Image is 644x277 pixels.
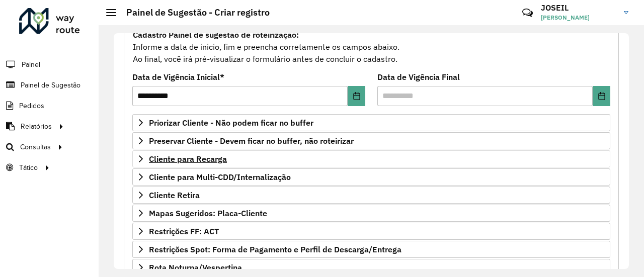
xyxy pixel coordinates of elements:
[133,30,299,40] strong: Cadastro Painel de sugestão de roteirização:
[132,168,610,186] a: Cliente para Multi-CDD/Internalização
[593,86,610,106] button: Choose Date
[149,209,267,217] span: Mapas Sugeridos: Placa-Cliente
[21,121,52,132] span: Relatórios
[19,162,38,173] span: Tático
[132,114,610,131] a: Priorizar Cliente - Não podem ficar no buffer
[132,28,610,65] div: Informe a data de inicio, fim e preencha corretamente os campos abaixo. Ao final, você irá pré-vi...
[21,80,80,90] span: Painel de Sugestão
[132,150,610,167] a: Cliente para Recarga
[149,119,313,127] span: Priorizar Cliente - Não podem ficar no buffer
[149,173,291,181] span: Cliente para Multi-CDD/Internalização
[149,227,219,235] span: Restrições FF: ACT
[22,59,40,70] span: Painel
[132,71,224,83] label: Data de Vigência Inicial
[132,259,610,276] a: Rota Noturna/Vespertina
[149,263,242,271] span: Rota Noturna/Vespertina
[149,137,354,145] span: Preservar Cliente - Devem ficar no buffer, não roteirizar
[132,205,610,222] a: Mapas Sugeridos: Placa-Cliente
[517,2,538,24] a: Contato Rápido
[377,71,460,83] label: Data de Vigência Final
[541,13,616,22] span: [PERSON_NAME]
[132,241,610,258] a: Restrições Spot: Forma de Pagamento e Perfil de Descarga/Entrega
[541,3,616,13] h3: JOSEIL
[19,101,44,111] span: Pedidos
[132,132,610,149] a: Preservar Cliente - Devem ficar no buffer, não roteirizar
[20,142,51,152] span: Consultas
[132,187,610,204] a: Cliente Retira
[348,86,365,106] button: Choose Date
[149,245,401,253] span: Restrições Spot: Forma de Pagamento e Perfil de Descarga/Entrega
[116,7,270,18] h2: Painel de Sugestão - Criar registro
[149,191,200,199] span: Cliente Retira
[149,155,227,163] span: Cliente para Recarga
[132,223,610,240] a: Restrições FF: ACT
